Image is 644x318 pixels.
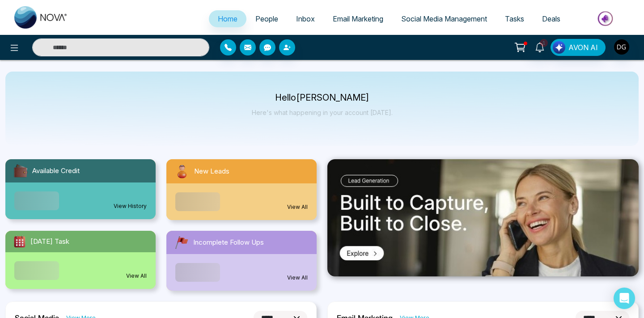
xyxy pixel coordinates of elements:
[126,272,147,280] a: View All
[324,10,392,27] a: Email Marketing
[287,10,324,27] a: Inbox
[209,10,246,27] a: Home
[505,14,524,23] span: Tasks
[114,202,147,210] a: View History
[246,10,287,27] a: People
[333,14,383,23] span: Email Marketing
[161,231,322,291] a: Incomplete Follow UpsView All
[30,237,69,247] span: [DATE] Task
[568,42,598,53] span: AVON AI
[13,163,29,179] img: availableCredit.svg
[32,166,80,176] span: Available Credit
[255,14,278,23] span: People
[551,39,606,56] button: AVON AI
[496,10,533,27] a: Tasks
[193,237,264,248] span: Incomplete Follow Ups
[614,288,635,309] div: Open Intercom Messenger
[327,159,639,276] img: .
[401,14,487,23] span: Social Media Management
[287,203,308,211] a: View All
[13,234,27,249] img: todayTask.svg
[174,163,191,180] img: newLeads.svg
[614,39,629,55] img: User Avatar
[252,109,393,116] p: Here's what happening in your account [DATE].
[194,166,229,177] span: New Leads
[287,274,308,282] a: View All
[174,234,190,250] img: followUps.svg
[540,39,548,47] span: 1
[14,6,68,29] img: Nova CRM Logo
[529,39,551,55] a: 1
[392,10,496,27] a: Social Media Management
[218,14,237,23] span: Home
[574,8,639,29] img: Market-place.gif
[553,41,565,54] img: Lead Flow
[533,10,569,27] a: Deals
[161,159,322,220] a: New LeadsView All
[252,94,393,102] p: Hello [PERSON_NAME]
[296,14,315,23] span: Inbox
[542,14,560,23] span: Deals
